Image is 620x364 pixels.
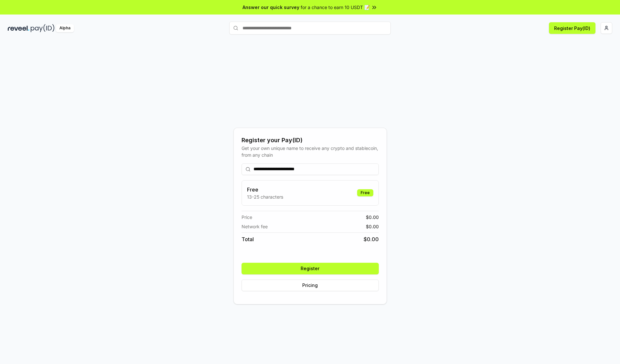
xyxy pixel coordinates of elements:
[549,22,595,34] button: Register Pay(ID)
[242,263,379,274] button: Register
[56,24,74,32] div: Alpha
[357,189,373,196] div: Free
[31,24,55,32] img: pay_id
[247,186,283,193] h3: Free
[301,4,370,11] span: for a chance to earn 10 USDT 📝
[364,235,379,243] span: $ 0.00
[242,214,252,221] span: Price
[242,145,379,158] div: Get your own unique name to receive any crypto and stablecoin, from any chain
[242,235,254,243] span: Total
[8,24,29,32] img: reveel_dark
[242,136,379,145] div: Register your Pay(ID)
[242,280,379,291] button: Pricing
[366,223,379,230] span: $ 0.00
[243,4,299,11] span: Answer our quick survey
[247,193,283,200] p: 13-25 characters
[242,223,268,230] span: Network fee
[366,214,379,221] span: $ 0.00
